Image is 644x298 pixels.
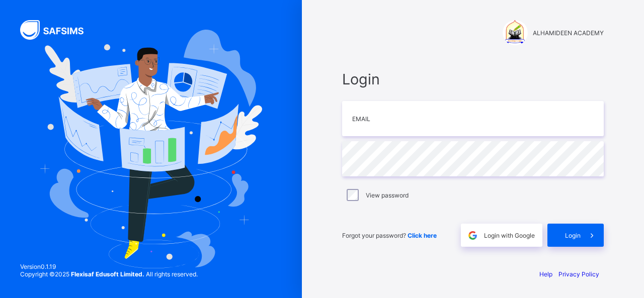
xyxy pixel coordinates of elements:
span: Version 0.1.19 [20,263,198,270]
strong: Flexisaf Edusoft Limited. [71,270,144,278]
span: Login [565,232,581,239]
a: Click here [408,232,437,239]
span: ALHAMIDEEN ACADEMY [533,29,604,37]
label: View password [366,191,409,199]
img: SAFSIMS Logo [20,20,96,40]
a: Help [539,270,552,278]
img: google.396cfc9801f0270233282035f929180a.svg [467,230,478,241]
span: Forgot your password? [342,232,437,239]
span: Login with Google [484,232,535,239]
img: Hero Image [40,30,262,268]
span: Login [342,70,604,88]
span: Copyright © 2025 All rights reserved. [20,270,198,278]
a: Privacy Policy [558,270,599,278]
